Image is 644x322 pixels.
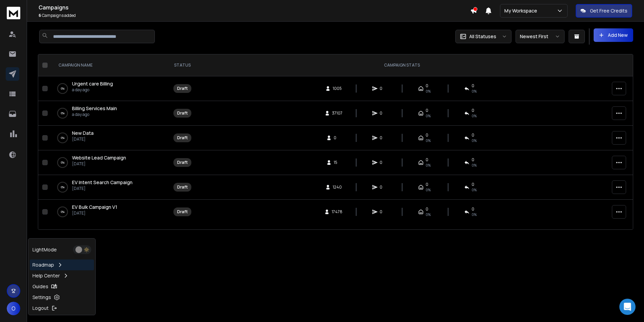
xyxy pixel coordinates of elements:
[72,186,133,191] p: [DATE]
[472,182,474,187] span: 0
[72,80,113,87] a: Urgent care Billing
[32,283,48,290] p: Guides
[504,7,540,14] p: My Workspace
[426,163,431,168] span: 0%
[72,105,117,112] a: Billing Services Main
[426,83,428,89] span: 0
[32,262,54,268] p: Roadmap
[380,184,386,190] span: 0
[61,85,65,92] p: 0 %
[50,76,169,101] td: 0%Urgent care Billinga day ago
[50,54,169,76] th: CAMPAIGN NAME
[516,30,565,43] button: Newest First
[380,86,386,91] span: 0
[39,3,470,11] h1: Campaigns
[472,108,474,113] span: 0
[50,200,169,224] td: 0%EV Bulk Campaign V1[DATE]
[72,154,126,161] a: Website Lead Campaign
[426,157,428,163] span: 0
[7,302,20,315] button: O
[472,187,477,193] span: 0%
[72,154,126,161] span: Website Lead Campaign
[469,33,496,40] p: All Statuses
[472,89,477,94] span: 0%
[72,112,117,117] p: a day ago
[177,135,188,141] div: Draft
[472,138,477,143] span: 0%
[380,160,386,165] span: 0
[333,86,342,91] span: 1005
[196,54,608,76] th: CAMPAIGN STATS
[576,4,632,18] button: Get Free Credits
[594,28,633,42] button: Add New
[472,163,477,168] span: 0%
[72,87,113,93] p: a day ago
[50,175,169,200] td: 0%EV Intent Search Campaign[DATE]
[472,157,474,163] span: 0
[30,270,94,281] a: Help Center
[50,126,169,150] td: 0%New Data[DATE]
[72,204,117,210] a: EV Bulk Campaign V1
[61,110,65,117] p: 0 %
[32,272,60,279] p: Help Center
[39,13,41,18] span: 6
[61,159,65,166] p: 0 %
[333,184,342,190] span: 1240
[72,204,117,210] span: EV Bulk Campaign V1
[32,246,57,253] p: Light Mode
[590,7,627,14] p: Get Free Credits
[61,134,65,141] p: 0 %
[72,179,133,185] span: EV Intent Search Campaign
[30,281,94,292] a: Guides
[169,54,196,76] th: STATUS
[177,184,188,190] div: Draft
[619,299,636,315] div: Open Intercom Messenger
[32,294,51,301] p: Settings
[426,212,431,217] span: 0%
[61,184,65,191] p: 0 %
[72,161,126,167] p: [DATE]
[426,138,431,143] span: 0%
[426,206,428,212] span: 0
[426,113,431,119] span: 0%
[50,101,169,126] td: 0%Billing Services Maina day ago
[177,86,188,91] div: Draft
[72,105,117,112] span: Billing Services Main
[177,160,188,165] div: Draft
[426,182,428,187] span: 0
[72,210,117,216] p: [DATE]
[39,13,470,18] p: Campaigns added
[426,89,431,94] span: 0%
[7,7,20,19] img: logo
[332,110,342,116] span: 37107
[472,212,477,217] span: 0%
[50,150,169,175] td: 0%Website Lead Campaign[DATE]
[380,209,386,215] span: 0
[472,132,474,138] span: 0
[72,130,94,136] span: New Data
[332,209,342,215] span: 17478
[472,83,474,89] span: 0
[61,208,65,215] p: 0 %
[177,110,188,116] div: Draft
[472,113,477,119] span: 0%
[334,160,340,165] span: 15
[177,209,188,215] div: Draft
[380,110,386,116] span: 0
[32,305,49,312] p: Logout
[72,130,94,137] a: New Data
[334,135,340,141] span: 0
[72,179,133,186] a: EV Intent Search Campaign
[72,137,94,142] p: [DATE]
[30,259,94,270] a: Roadmap
[380,135,386,141] span: 0
[472,206,474,212] span: 0
[426,108,428,113] span: 0
[30,292,94,303] a: Settings
[426,132,428,138] span: 0
[426,187,431,193] span: 0%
